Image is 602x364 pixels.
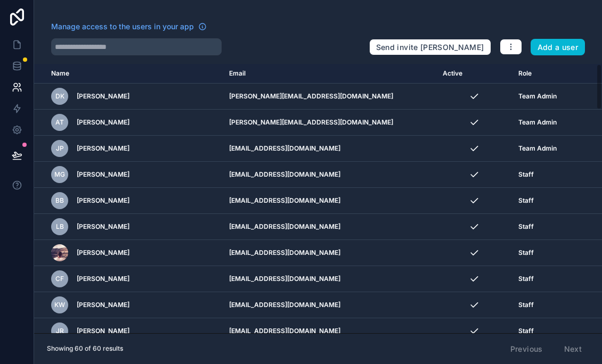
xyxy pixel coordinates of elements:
span: [PERSON_NAME] [77,275,129,283]
span: CF [55,275,64,283]
span: DK [55,92,64,101]
a: Manage access to the users in your app [51,21,207,32]
th: Name [34,64,223,84]
button: Add a user [531,39,585,56]
td: [PERSON_NAME][EMAIL_ADDRESS][DOMAIN_NAME] [223,84,436,110]
td: [EMAIL_ADDRESS][DOMAIN_NAME] [223,318,436,344]
span: [PERSON_NAME] [77,327,129,335]
span: Staff [518,327,534,335]
span: BB [55,196,64,205]
span: [PERSON_NAME] [77,144,129,153]
span: Team Admin [518,144,557,153]
span: [PERSON_NAME] [77,249,129,257]
span: [PERSON_NAME] [77,170,129,179]
span: Staff [518,196,534,205]
th: Active [436,64,511,84]
th: Role [512,64,574,84]
span: [PERSON_NAME] [77,222,129,231]
span: Team Admin [518,92,557,101]
td: [EMAIL_ADDRESS][DOMAIN_NAME] [223,136,436,162]
td: [EMAIL_ADDRESS][DOMAIN_NAME] [223,266,436,292]
td: [EMAIL_ADDRESS][DOMAIN_NAME] [223,214,436,240]
div: scrollable content [34,64,602,333]
span: Staff [518,170,534,179]
span: KW [54,301,65,309]
span: [PERSON_NAME] [77,196,129,205]
span: JP [56,144,64,153]
span: Staff [518,249,534,257]
td: [EMAIL_ADDRESS][DOMAIN_NAME] [223,162,436,188]
span: MG [54,170,65,179]
span: Staff [518,222,534,231]
span: Staff [518,301,534,309]
td: [EMAIL_ADDRESS][DOMAIN_NAME] [223,188,436,214]
td: [EMAIL_ADDRESS][DOMAIN_NAME] [223,292,436,318]
button: Send invite [PERSON_NAME] [369,39,491,56]
span: [PERSON_NAME] [77,92,129,101]
span: LB [56,222,64,231]
span: Staff [518,275,534,283]
span: [PERSON_NAME] [77,118,129,127]
td: [PERSON_NAME][EMAIL_ADDRESS][DOMAIN_NAME] [223,110,436,136]
th: Email [223,64,436,84]
td: [EMAIL_ADDRESS][DOMAIN_NAME] [223,240,436,266]
span: Showing 60 of 60 results [47,344,123,353]
span: Team Admin [518,118,557,127]
span: Manage access to the users in your app [51,21,194,32]
span: [PERSON_NAME] [77,301,129,309]
span: AT [55,118,64,127]
span: JR [56,327,64,335]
